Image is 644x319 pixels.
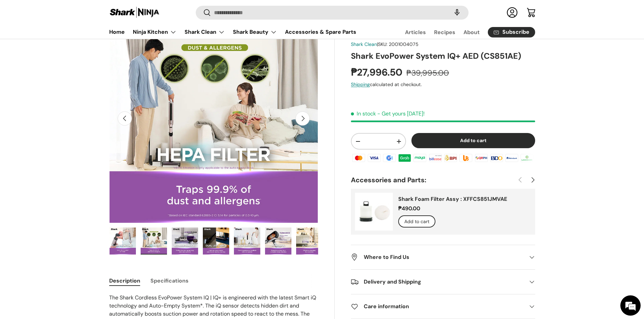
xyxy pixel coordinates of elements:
img: bpi [443,153,458,163]
p: - Get yours [DATE]! [377,110,425,117]
a: Articles [405,26,426,39]
img: qrph [474,153,488,163]
img: billease [428,153,443,163]
img: metrobank [504,153,519,163]
a: Accessories & Spare Parts [285,25,356,38]
h2: Delivery and Shipping [351,278,524,286]
span: Subscribe [502,30,529,35]
img: grabpay [397,153,412,163]
a: Subscribe [488,27,535,37]
div: calculated at checkout. [351,81,535,88]
img: Shark EvoPower System IQ+ AED (CS851AE) [172,228,198,255]
img: Shark EvoPower System IQ+ AED (CS851AE) [110,228,136,255]
img: maya [412,153,427,163]
h1: Shark EvoPower System IQ+ AED (CS851AE) [351,51,535,61]
button: Add to cart [398,215,435,228]
button: Description [109,273,140,288]
img: Shark EvoPower System IQ+ AED (CS851AE) [203,228,229,255]
s: ₱39,995.00 [406,68,449,78]
h2: Accessories and Parts: [351,175,514,185]
a: About [463,26,480,39]
a: Shark Clean [351,41,377,47]
h2: Care information [351,302,524,311]
img: bdo [489,153,504,163]
span: SKU: [378,41,387,47]
summary: Shark Clean [181,25,229,39]
speech-search-button: Search by voice [446,5,468,20]
a: Shark Foam Filter Assy : XFFCS851JMVAE [398,195,507,203]
a: Home [109,25,125,38]
img: Shark EvoPower System IQ+ AED (CS851AE) [234,228,260,255]
nav: Secondary [389,25,535,39]
img: gcash [382,153,397,163]
button: Add to cart [411,133,535,149]
img: master [351,153,366,163]
summary: Care information [351,294,535,319]
summary: Ninja Kitchen [129,25,181,39]
a: Shipping [351,81,370,87]
img: ubp [458,153,473,163]
span: | [377,41,419,47]
summary: Delivery and Shipping [351,270,535,294]
strong: ₱27,996.50 [351,66,404,79]
button: Specifications [150,273,189,288]
img: Shark EvoPower System IQ+ AED (CS851AE) [296,228,323,255]
img: landbank [520,153,534,163]
span: In stock [351,110,376,117]
summary: Shark Beauty [229,25,281,39]
img: Shark Ninja Philippines [109,6,160,19]
h2: Where to Find Us [351,253,524,261]
a: Recipes [434,26,455,39]
media-gallery: Gallery Viewer [109,14,318,257]
img: visa [366,153,381,163]
summary: Where to Find Us [351,245,535,269]
img: Shark EvoPower System IQ+ AED (CS851AE) [141,228,167,255]
img: Shark EvoPower System IQ+ AED (CS851AE) [265,228,291,255]
span: 2001004075 [389,41,419,47]
nav: Primary [109,25,356,39]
